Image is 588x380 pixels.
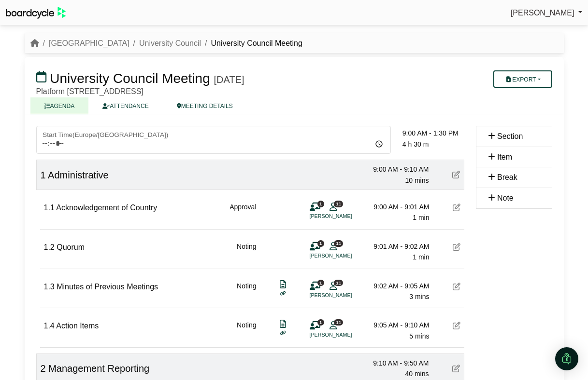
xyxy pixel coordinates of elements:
[30,97,89,114] a: AGENDA
[56,204,157,212] span: Acknowledgement of Country
[41,170,46,180] span: 1
[36,87,143,95] span: Platform [STREET_ADDRESS]
[334,240,343,246] span: 11
[497,173,517,181] span: Break
[139,39,201,47] a: University Council
[201,37,302,50] li: University Council Meeting
[50,71,210,86] span: University Council Meeting
[362,320,430,330] div: 9:05 AM - 9:10 AM
[49,39,129,47] a: [GEOGRAPHIC_DATA]
[57,243,85,251] span: Quorum
[310,252,382,260] li: [PERSON_NAME]
[334,280,343,286] span: 11
[402,128,470,138] div: 9:00 AM - 1:30 PM
[44,243,55,251] span: 1.2
[413,253,429,261] span: 1 min
[362,281,430,291] div: 9:02 AM - 9:05 AM
[237,320,256,341] div: Noting
[409,293,429,300] span: 3 mins
[310,331,382,339] li: [PERSON_NAME]
[362,241,430,252] div: 9:01 AM - 9:02 AM
[402,140,429,148] span: 4 h 30 m
[361,358,429,368] div: 9:10 AM - 9:50 AM
[310,291,382,299] li: [PERSON_NAME]
[497,132,523,140] span: Section
[334,201,343,207] span: 11
[310,212,382,220] li: [PERSON_NAME]
[334,319,343,326] span: 11
[57,283,158,291] span: Minutes of Previous Meetings
[237,281,256,302] div: Noting
[237,241,256,263] div: Noting
[497,153,512,161] span: Item
[229,202,256,223] div: Approval
[44,283,55,291] span: 1.3
[511,7,582,19] a: [PERSON_NAME]
[361,164,429,175] div: 9:00 AM - 9:10 AM
[405,370,429,378] span: 40 mins
[30,37,302,50] nav: breadcrumb
[44,204,55,212] span: 1.1
[317,240,324,246] span: 1
[48,170,109,180] span: Administrative
[6,7,66,19] img: BoardcycleBlackGreen-aaafeed430059cb809a45853b8cf6d952af9d84e6e89e1f1685b34bfd5cb7d64.svg
[497,194,514,202] span: Note
[44,322,55,330] span: 1.4
[163,97,247,114] a: MEETING DETAILS
[317,201,324,207] span: 1
[48,363,149,374] span: Management Reporting
[511,9,574,17] span: [PERSON_NAME]
[405,176,429,184] span: 10 mins
[413,214,429,221] span: 1 min
[555,347,578,370] div: Open Intercom Messenger
[409,332,429,340] span: 5 mins
[317,319,324,326] span: 1
[493,70,552,88] button: Export
[362,202,430,212] div: 9:00 AM - 9:01 AM
[41,363,46,374] span: 2
[88,97,162,114] a: ATTENDANCE
[317,280,324,286] span: 1
[56,322,99,330] span: Action Items
[214,74,244,85] div: [DATE]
